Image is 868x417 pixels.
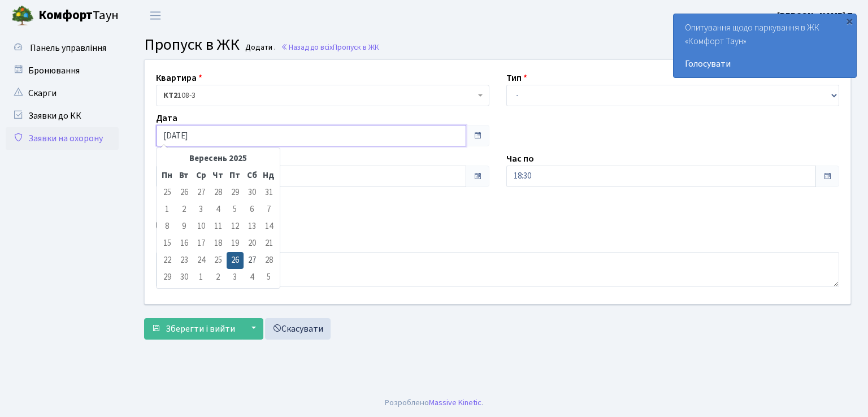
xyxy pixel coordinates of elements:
[6,105,119,127] a: Заявки до КК
[159,269,176,286] td: 29
[261,252,277,269] td: 28
[685,57,845,71] a: Голосувати
[227,167,244,184] th: Пт
[166,323,235,335] span: Зберегти і вийти
[210,252,227,269] td: 25
[144,33,240,56] span: Пропуск в ЖК
[429,397,481,409] a: Massive Kinetic
[244,235,261,252] td: 20
[176,269,193,286] td: 30
[210,184,227,201] td: 28
[193,167,210,184] th: Ср
[244,269,261,286] td: 4
[506,152,534,166] label: Час по
[176,252,193,269] td: 23
[159,201,176,218] td: 1
[210,218,227,235] td: 11
[176,150,261,167] th: Вересень 2025
[193,252,210,269] td: 24
[193,218,210,235] td: 10
[159,167,176,184] th: Пн
[30,42,106,54] span: Панель управління
[261,201,277,218] td: 7
[11,5,34,27] img: logo.png
[6,59,119,82] a: Бронювання
[261,218,277,235] td: 14
[281,42,379,53] a: Назад до всіхПропуск в ЖК
[176,167,193,184] th: Вт
[210,201,227,218] td: 4
[163,90,475,101] span: <b>КТ2</b>&nbsp;&nbsp;&nbsp;108-3
[176,201,193,218] td: 2
[227,218,244,235] td: 12
[159,235,176,252] td: 15
[333,42,379,53] span: Пропуск в ЖК
[265,318,331,340] a: Скасувати
[261,269,277,286] td: 5
[159,252,176,269] td: 22
[227,235,244,252] td: 19
[210,167,227,184] th: Чт
[6,127,119,150] a: Заявки на охорону
[6,37,119,59] a: Панель управління
[227,252,244,269] td: 26
[506,71,527,85] label: Тип
[261,235,277,252] td: 21
[244,218,261,235] td: 13
[176,184,193,201] td: 26
[193,184,210,201] td: 27
[261,167,277,184] th: Нд
[176,218,193,235] td: 9
[210,269,227,286] td: 2
[159,218,176,235] td: 8
[176,235,193,252] td: 16
[156,85,489,106] span: <b>КТ2</b>&nbsp;&nbsp;&nbsp;108-3
[210,235,227,252] td: 18
[159,184,176,201] td: 25
[144,318,242,340] button: Зберегти і вийти
[844,15,855,27] div: ×
[38,6,119,25] span: Таун
[227,184,244,201] td: 29
[156,71,202,85] label: Квартира
[193,201,210,218] td: 3
[244,167,261,184] th: Сб
[243,43,276,53] small: Додати .
[244,201,261,218] td: 6
[193,235,210,252] td: 17
[777,9,854,23] a: [PERSON_NAME] Т.
[244,252,261,269] td: 27
[261,184,277,201] td: 31
[38,6,93,24] b: Комфорт
[674,14,856,77] div: Опитування щодо паркування в ЖК «Комфорт Таун»
[385,397,483,409] div: Розроблено .
[777,10,854,22] b: [PERSON_NAME] Т.
[193,269,210,286] td: 1
[227,269,244,286] td: 3
[244,184,261,201] td: 30
[141,6,170,25] button: Переключити навігацію
[163,90,177,101] b: КТ2
[227,201,244,218] td: 5
[156,111,177,125] label: Дата
[6,82,119,105] a: Скарги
